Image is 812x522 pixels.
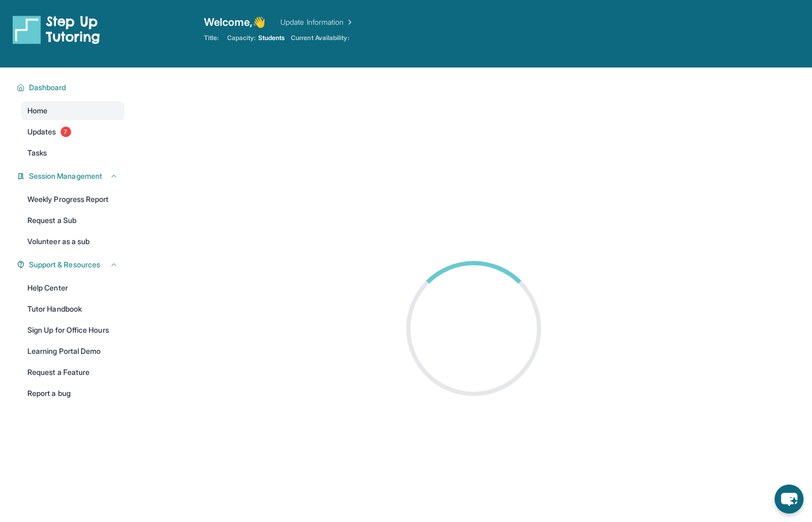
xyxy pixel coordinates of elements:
[29,171,102,181] span: Session Management
[21,101,124,120] a: Home
[21,232,124,251] a: Volunteer as a sub
[29,259,100,270] span: Support & Resources
[25,259,118,270] button: Support & Resources
[25,171,118,181] button: Session Management
[21,278,124,297] a: Help Center
[21,143,124,162] a: Tasks
[21,363,124,382] a: Request a Feature
[21,342,124,361] a: Learning Portal Demo
[21,122,124,141] a: Updates7
[61,127,71,137] span: 7
[13,15,100,44] img: logo
[21,321,124,340] a: Sign Up for Office Hours
[344,17,354,27] img: Chevron Right
[21,299,124,318] a: Tutor Handbook
[21,190,124,209] a: Weekly Progress Report
[291,34,349,42] span: Current Availability:
[204,15,266,30] span: Welcome, 👋
[280,17,354,27] a: Update Information
[27,105,47,116] span: Home
[21,384,124,403] a: Report a bug
[21,211,124,230] a: Request a Sub
[29,82,66,93] span: Dashboard
[258,34,285,42] span: Students
[27,148,47,158] span: Tasks
[204,34,219,42] span: Title:
[25,82,118,93] button: Dashboard
[27,127,56,137] span: Updates
[227,34,256,42] span: Capacity:
[775,485,804,514] button: chat-button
